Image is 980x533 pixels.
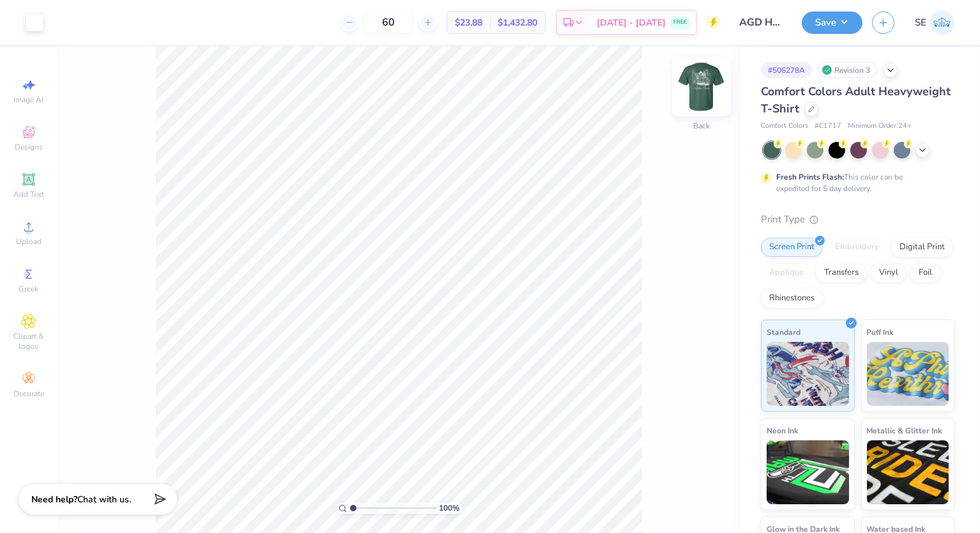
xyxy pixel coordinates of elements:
[867,440,949,504] img: Metallic & Glitter Ink
[915,10,954,35] a: SE
[77,493,131,506] span: Chat with us.
[867,325,894,339] span: Puff Ink
[13,189,44,199] span: Add Text
[673,18,687,27] span: FREE
[891,238,953,257] div: Digital Print
[867,424,942,437] span: Metallic & Glitter Ink
[364,11,413,34] input: – –
[761,238,823,257] div: Screen Print
[910,263,940,282] div: Foil
[871,263,907,282] div: Vinyl
[802,12,862,34] button: Save
[767,325,800,339] span: Standard
[776,172,844,182] strong: Fresh Prints Flash:
[767,342,849,406] img: Standard
[730,10,792,35] input: Untitled Design
[13,389,44,399] span: Decorate
[867,342,949,406] img: Puff Ink
[761,289,823,308] div: Rhinestones
[16,236,42,247] span: Upload
[816,263,867,282] div: Transfers
[14,95,44,105] span: Image AI
[6,331,51,351] span: Clipart & logos
[597,16,666,29] span: [DATE] - [DATE]
[761,263,812,282] div: Applique
[815,121,841,132] span: # C1717
[761,212,954,227] div: Print Type
[31,493,77,506] strong: Need help?
[930,10,954,35] img: Sadie Eilberg
[19,284,39,294] span: Greek
[498,16,537,29] span: $1,432.80
[776,171,933,194] div: This color can be expedited for 5 day delivery.
[693,121,710,132] div: Back
[915,15,926,30] span: SE
[455,16,482,29] span: $23.88
[761,121,808,132] span: Comfort Colors
[676,61,727,112] img: Back
[761,84,951,116] span: Comfort Colors Adult Heavyweight T-Shirt
[15,142,43,152] span: Designs
[767,440,849,504] img: Neon Ink
[818,62,877,78] div: Revision 3
[440,502,460,514] span: 100 %
[848,121,912,132] span: Minimum Order: 24 +
[827,238,887,257] div: Embroidery
[767,424,798,437] span: Neon Ink
[761,62,812,78] div: # 506278A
